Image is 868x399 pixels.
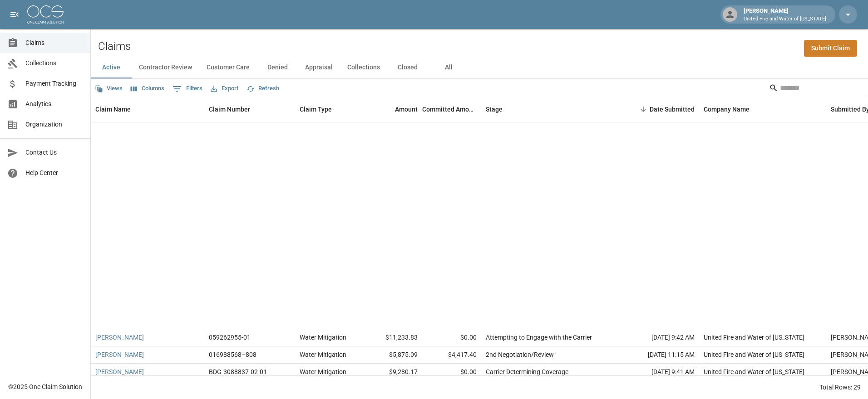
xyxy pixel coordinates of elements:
div: Claim Name [95,97,131,122]
img: ocs-logo-white-transparent.png [27,5,64,24]
button: All [428,57,469,78]
span: Payment Tracking [25,79,83,88]
div: Search [769,81,866,97]
div: Date Submitted [650,97,695,122]
p: United Fire and Water of [US_STATE] [744,15,826,23]
div: Amount [395,97,418,122]
div: $4,417.40 [422,346,481,364]
span: Help Center [25,168,83,178]
button: Contractor Review [132,57,199,78]
a: Submit Claim [804,40,857,57]
div: [DATE] 11:15 AM [617,346,699,364]
div: Claim Number [209,97,250,122]
div: $9,280.17 [363,364,422,381]
div: Claim Name [91,97,204,122]
span: Analytics [25,99,83,109]
div: Committed Amount [422,97,481,122]
button: Views [93,82,125,96]
span: Claims [25,38,83,48]
a: [PERSON_NAME] [95,350,144,359]
div: BDG-3088837-02-01 [209,367,267,376]
div: United Fire and Water of Louisiana [704,350,804,359]
div: 016988568–808 [209,350,256,359]
div: [PERSON_NAME] [740,6,830,23]
div: © 2025 One Claim Solution [8,382,82,391]
button: Appraisal [298,57,340,78]
span: Contact Us [25,148,83,157]
div: Water Mitigation [300,333,346,342]
div: [DATE] 9:42 AM [617,329,699,346]
div: $0.00 [422,364,481,381]
h2: Claims [98,40,131,53]
button: Denied [257,57,298,78]
button: Select columns [128,82,167,96]
div: Attempting to Engage with the Carrier [486,333,592,342]
div: $0.00 [422,329,481,346]
div: 059262955-01 [209,333,251,342]
a: [PERSON_NAME] [95,367,144,376]
div: Stage [486,97,503,122]
div: $5,875.09 [363,346,422,364]
div: Stage [481,97,617,122]
div: Date Submitted [617,97,699,122]
div: 2nd Negotiation/Review [486,350,554,359]
div: Water Mitigation [300,350,346,359]
div: Company Name [704,97,750,122]
div: dynamic tabs [91,57,868,78]
button: Sort [637,103,650,116]
button: Customer Care [199,57,257,78]
div: Carrier Determining Coverage [486,367,568,376]
div: Claim Number [204,97,295,122]
span: Organization [25,120,83,129]
button: Refresh [244,82,281,96]
button: Closed [387,57,428,78]
div: $11,233.83 [363,329,422,346]
div: Claim Type [300,97,332,122]
div: Claim Type [295,97,363,122]
button: Show filters [170,82,205,96]
button: Export [208,82,241,96]
div: Water Mitigation [300,367,346,376]
div: Company Name [699,97,826,122]
div: Amount [363,97,422,122]
button: Collections [340,57,387,78]
span: Collections [25,58,83,68]
div: Committed Amount [422,97,477,122]
button: Active [91,57,132,78]
button: open drawer [5,5,24,24]
div: Total Rows: 29 [819,383,861,392]
div: United Fire and Water of Louisiana [704,367,804,376]
div: [DATE] 9:41 AM [617,364,699,381]
a: [PERSON_NAME] [95,333,144,342]
div: United Fire and Water of Louisiana [704,333,804,342]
